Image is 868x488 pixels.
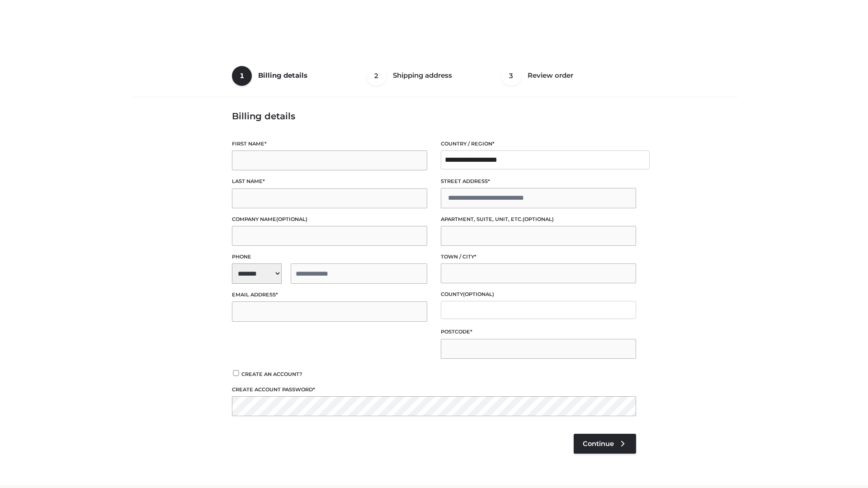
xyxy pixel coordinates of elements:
a: Continue [574,434,636,454]
label: First name [232,140,427,148]
span: (optional) [523,216,554,222]
label: Town / City [441,253,636,261]
span: Continue [583,440,614,448]
label: Create account password [232,385,636,394]
span: (optional) [463,291,494,297]
span: Create an account? [241,371,302,377]
span: Billing details [258,71,307,80]
span: Shipping address [393,71,452,80]
span: 2 [367,66,387,86]
label: Last name [232,177,427,186]
span: (optional) [276,216,307,222]
label: Phone [232,253,427,261]
label: Country / Region [441,140,636,148]
span: 1 [232,66,252,86]
span: Review order [528,71,573,80]
label: Apartment, suite, unit, etc. [441,215,636,224]
span: 3 [501,66,521,86]
h3: Billing details [232,111,636,122]
input: Create an account? [232,370,240,376]
label: Street address [441,177,636,186]
label: County [441,290,636,299]
label: Email address [232,291,427,299]
label: Postcode [441,328,636,336]
label: Company name [232,215,427,224]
